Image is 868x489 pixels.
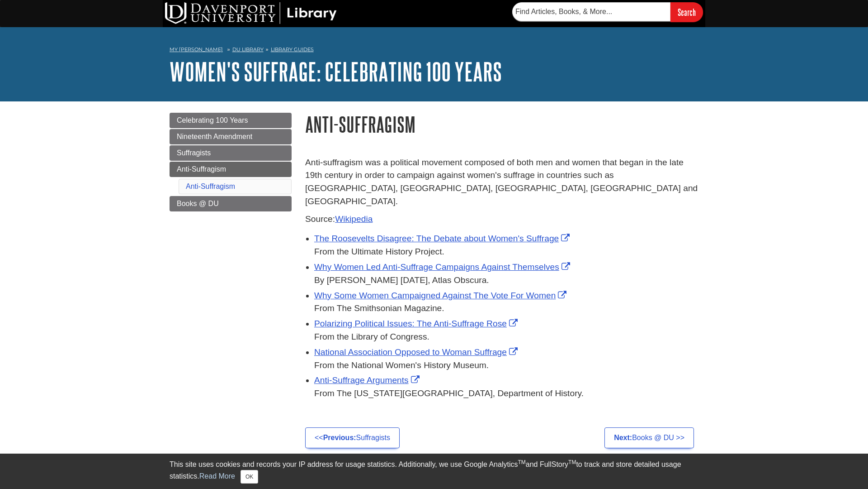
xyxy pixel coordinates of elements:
a: Read More [199,472,235,480]
div: By [PERSON_NAME] [DATE], Atlas Obscura. [314,274,698,287]
a: Link opens in new window [314,234,572,243]
a: Nineteenth Amendment [170,129,292,144]
strong: Next: [614,434,632,441]
strong: Previous: [323,434,356,441]
span: Suffragists [177,149,211,157]
a: Link opens in new window [314,375,422,385]
button: Close [241,470,258,484]
a: Next:Books @ DU >> [604,427,694,448]
img: DU Library [165,2,337,24]
div: From the National Women's History Museum. [314,359,698,372]
span: Anti-Suffragism [177,165,226,173]
form: Searches DU Library's articles, books, and more [512,2,703,22]
a: Link opens in new window [314,347,520,357]
a: <<Previous:Suffragists [305,427,400,448]
a: Library Guides [271,46,314,53]
p: Anti-suffragism was a political movement composed of both men and women that began in the late 19... [305,156,698,208]
div: This site uses cookies and records your IP address for usage statistics. Additionally, we use Goo... [170,459,698,484]
a: Women's Suffrage: Celebrating 100 Years [170,58,502,86]
input: Search [670,2,703,22]
sup: TM [568,459,576,465]
span: Books @ DU [177,200,219,207]
a: Celebrating 100 Years [170,113,292,128]
a: Link opens in new window [314,319,520,328]
a: Link opens in new window [314,291,569,300]
div: From The Smithsonian Magazine. [314,302,698,315]
span: Source: [305,214,373,224]
div: Guide Page Menu [170,113,292,211]
a: Anti-Suffragism [170,162,292,177]
div: From the Library of Congress. [314,331,698,344]
div: From the Ultimate History Project. [314,245,698,259]
span: Nineteenth Amendment [177,133,252,140]
input: Find Articles, Books, & More... [512,2,670,21]
a: Anti-Suffragism [186,182,235,190]
a: Suffragists [170,145,292,161]
sup: TM [518,459,525,465]
a: Books @ DU [170,196,292,211]
a: Wikipedia [335,214,373,224]
nav: breadcrumb [170,43,698,58]
h1: Anti-Suffragism [305,113,698,136]
span: Celebrating 100 Years [177,116,248,124]
a: My [PERSON_NAME] [170,46,223,53]
a: DU Library [232,46,264,53]
div: From The [US_STATE][GEOGRAPHIC_DATA], Department of History. [314,387,698,400]
a: Link opens in new window [314,262,572,272]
